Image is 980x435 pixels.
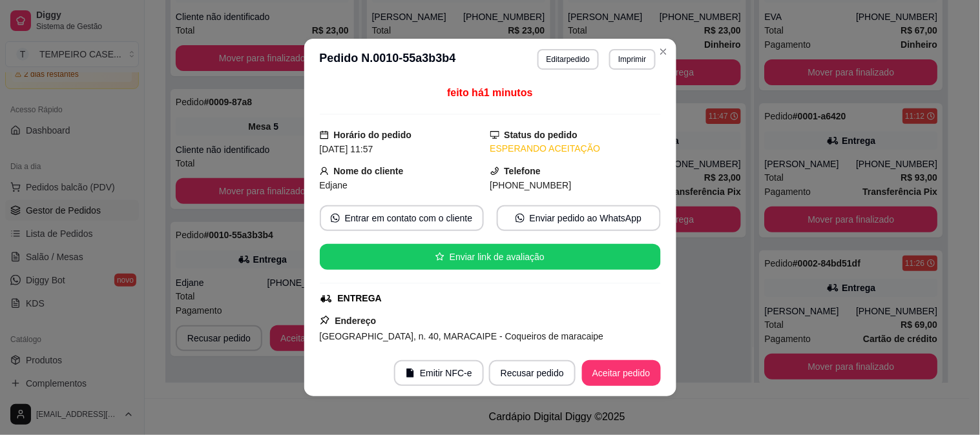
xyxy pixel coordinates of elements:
[320,315,330,325] span: pushpin
[609,49,655,70] button: Imprimir
[338,292,382,305] div: ENTREGA
[490,180,572,190] span: [PHONE_NUMBER]
[320,167,329,176] span: user
[394,360,484,386] button: fileEmitir NFC-e
[447,87,532,98] span: feito há 1 minutos
[516,214,525,223] span: whats-app
[406,369,415,378] span: file
[582,360,661,386] button: Aceitar pedido
[505,166,541,176] strong: Telefone
[335,316,377,326] strong: Endereço
[320,205,484,231] button: whats-appEntrar em contato com o cliente
[490,167,499,176] span: phone
[320,331,604,341] span: [GEOGRAPHIC_DATA], n. 40, MARACAIPE - Coqueiros de maracaipe
[490,130,499,139] span: desktop
[489,360,576,386] button: Recusar pedido
[334,130,412,140] strong: Horário do pedido
[537,49,599,70] button: Editarpedido
[331,214,340,223] span: whats-app
[435,252,444,261] span: star
[334,166,404,176] strong: Nome do cliente
[320,180,348,190] span: Edjane
[490,142,661,156] div: ESPERANDO ACEITAÇÃO
[497,205,661,231] button: whats-appEnviar pedido ao WhatsApp
[320,244,661,270] button: starEnviar link de avaliação
[320,144,373,154] span: [DATE] 11:57
[320,49,456,70] h3: Pedido N. 0010-55a3b3b4
[505,130,578,140] strong: Status do pedido
[653,41,674,62] button: Close
[320,130,329,139] span: calendar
